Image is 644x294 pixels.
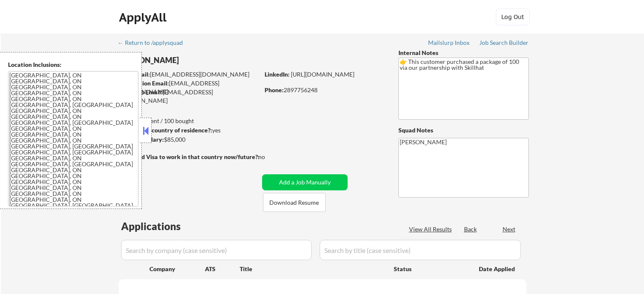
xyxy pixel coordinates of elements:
[118,39,191,48] a: ← Return to /applysquad
[291,71,354,78] a: [URL][DOMAIN_NAME]
[119,88,259,104] div: [EMAIL_ADDRESS][DOMAIN_NAME]
[262,174,348,190] button: Add a Job Manually
[265,86,284,93] strong: Phone:
[496,8,530,25] button: Log Out
[409,225,454,234] div: View All Results
[479,265,516,273] div: Date Applied
[119,70,259,79] div: [EMAIL_ADDRESS][DOMAIN_NAME]
[118,126,212,134] strong: Can work in country of residence?:
[118,126,257,135] div: yes
[265,86,384,94] div: 2897756248
[121,221,205,231] div: Applications
[149,265,205,273] div: Company
[320,240,521,260] input: Search by title (case sensitive)
[464,225,478,234] div: Back
[205,265,240,273] div: ATS
[428,39,470,48] a: Mailslurp Inbox
[265,71,290,78] strong: LinkedIn:
[479,40,529,46] div: Job Search Builder
[240,265,386,273] div: Title
[479,39,529,48] a: Job Search Builder
[398,126,529,135] div: Squad Notes
[258,153,282,161] div: no
[119,55,293,66] div: [PERSON_NAME]
[118,40,191,46] div: ← Return to /applysquad
[119,79,259,96] div: [EMAIL_ADDRESS][DOMAIN_NAME]
[394,261,467,276] div: Status
[8,60,138,69] div: Location Inclusions:
[118,135,259,144] div: $85,000
[121,240,312,260] input: Search by company (case sensitive)
[119,153,260,160] strong: Will need Visa to work in that country now/future?:
[428,40,470,46] div: Mailslurp Inbox
[398,49,529,57] div: Internal Notes
[118,117,259,125] div: 23 sent / 100 bought
[503,225,516,234] div: Next
[119,10,169,25] div: ApplyAll
[263,193,326,212] button: Download Resume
